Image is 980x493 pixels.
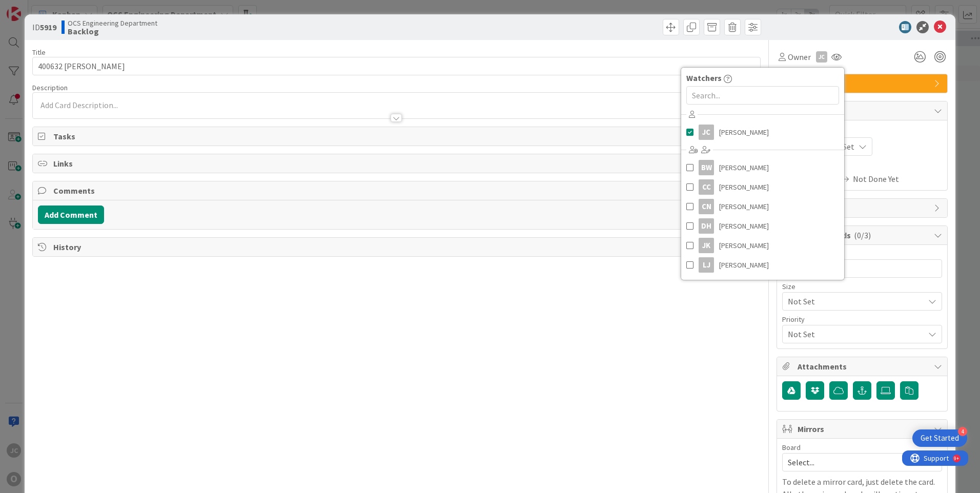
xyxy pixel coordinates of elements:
[681,158,844,177] a: BW[PERSON_NAME]
[719,257,769,273] span: [PERSON_NAME]
[788,294,919,309] span: Not Set
[681,197,844,216] a: CN[PERSON_NAME]
[788,327,919,341] span: Not Set
[699,218,714,234] div: DH
[32,83,68,92] span: Description
[699,125,714,140] div: JC
[719,218,769,234] span: [PERSON_NAME]
[782,316,942,323] div: Priority
[699,257,714,273] div: LJ
[699,199,714,214] div: CN
[53,157,742,170] span: Links
[958,427,967,436] div: 4
[53,184,742,197] span: Comments
[53,241,742,253] span: History
[719,238,769,253] span: [PERSON_NAME]
[686,86,839,105] input: Search...
[782,283,942,290] div: Size
[854,230,871,240] span: ( 0/3 )
[798,105,929,117] span: Dates
[681,216,844,236] a: DH[PERSON_NAME]
[68,27,157,35] b: Backlog
[921,433,959,443] div: Get Started
[788,51,811,63] span: Owner
[699,179,714,195] div: CC
[40,22,56,32] b: 5919
[22,2,47,14] span: Support
[681,275,844,294] a: LM[PERSON_NAME]
[53,130,742,142] span: Tasks
[782,161,942,172] span: Actual Dates
[699,160,714,175] div: BW
[699,238,714,253] div: JK
[788,455,919,469] span: Select...
[782,126,942,136] span: Planned Dates
[719,160,769,175] span: [PERSON_NAME]
[719,199,769,214] span: [PERSON_NAME]
[38,206,104,224] button: Add Comment
[52,4,57,12] div: 9+
[853,173,899,185] span: Not Done Yet
[816,51,827,63] div: JC
[681,236,844,255] a: JK[PERSON_NAME]
[686,72,722,84] span: Watchers
[681,177,844,197] a: CC[PERSON_NAME]
[719,125,769,140] span: [PERSON_NAME]
[32,48,46,57] label: Title
[719,179,769,195] span: [PERSON_NAME]
[782,444,801,451] span: Board
[912,429,967,447] div: Open Get Started checklist, remaining modules: 4
[681,255,844,275] a: LJ[PERSON_NAME]
[32,21,56,33] span: ID
[798,423,929,435] span: Mirrors
[681,122,844,142] a: JC[PERSON_NAME]
[798,202,929,214] span: Block
[798,360,929,373] span: Attachments
[798,229,929,241] span: Custom Fields
[32,57,761,75] input: type card name here...
[68,19,157,27] span: OCS Engineering Department
[798,77,929,90] span: Parts Order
